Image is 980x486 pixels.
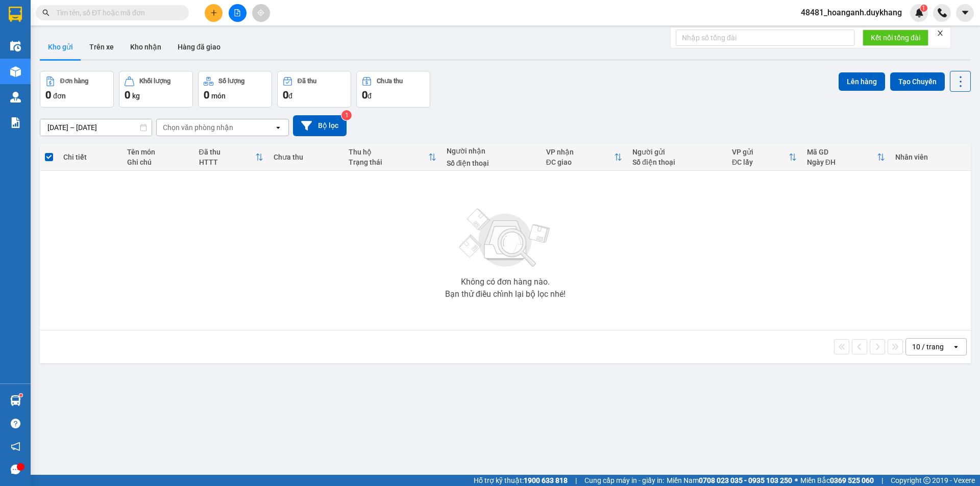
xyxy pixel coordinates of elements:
[632,158,722,166] div: Số điện thoại
[881,475,883,486] span: |
[915,8,924,17] img: icon-new-feature
[40,71,114,108] button: Đơn hàng0đơn
[937,30,944,37] span: close
[474,475,568,486] span: Hỗ trợ kỹ thuật:
[871,32,920,43] span: Kết nối tổng đài
[341,110,352,120] sup: 1
[546,148,614,156] div: VP nhận
[923,477,930,484] span: copyright
[283,89,288,101] span: 0
[362,89,367,101] span: 0
[727,144,802,171] th: Toggle SortBy
[11,442,20,451] span: notification
[122,35,169,59] button: Kho nhận
[863,30,928,46] button: Kết nối tổng đài
[349,158,428,166] div: Trạng thái
[56,7,177,18] input: Tìm tên, số ĐT hoặc mã đơn
[447,147,536,155] div: Người nhận
[199,148,256,156] div: Đã thu
[890,72,945,91] button: Tạo Chuyến
[447,159,536,167] div: Số điện thoại
[938,8,947,17] img: phone-icon
[454,202,556,274] img: svg+xml;base64,PHN2ZyBjbGFzcz0ibGlzdC1wbHVnX19zdmciIHhtbG5zPSJodHRwOi8vd3d3LnczLm9yZy8yMDAwL3N2Zy...
[42,9,50,16] span: search
[11,465,20,474] span: message
[9,7,22,22] img: logo-vxr
[800,475,874,486] span: Miền Bắc
[252,4,270,22] button: aim
[922,5,925,12] span: 1
[956,4,974,22] button: caret-down
[895,153,966,161] div: Nhân viên
[204,89,209,101] span: 0
[194,144,269,171] th: Toggle SortBy
[10,117,21,128] img: solution-icon
[920,5,927,12] sup: 1
[163,122,233,133] div: Chọn văn phòng nhận
[676,30,854,46] input: Nhập số tổng đài
[127,158,189,166] div: Ghi chú
[19,394,22,397] sup: 1
[793,6,910,19] span: 48481_hoanganh.duykhang
[349,148,428,156] div: Thu hộ
[53,92,66,100] span: đơn
[795,478,798,482] span: ⚪️
[839,72,885,91] button: Lên hàng
[293,115,347,136] button: Bộ lọc
[632,148,722,156] div: Người gửi
[10,66,21,77] img: warehouse-icon
[10,92,21,103] img: warehouse-icon
[377,78,403,85] div: Chưa thu
[205,4,223,22] button: plus
[344,144,442,171] th: Toggle SortBy
[961,8,970,17] span: caret-down
[45,89,51,101] span: 0
[229,4,247,22] button: file-add
[211,92,226,100] span: món
[541,144,627,171] th: Toggle SortBy
[125,89,130,101] span: 0
[257,9,264,16] span: aim
[298,78,316,85] div: Đã thu
[524,476,568,484] strong: 1900 633 818
[63,153,116,161] div: Chi tiết
[732,148,789,156] div: VP gửi
[732,158,789,166] div: ĐC lấy
[119,71,193,108] button: Khối lượng0kg
[575,475,577,486] span: |
[912,342,944,352] div: 10 / trang
[234,9,241,16] span: file-add
[10,41,21,52] img: warehouse-icon
[60,78,88,85] div: Đơn hàng
[445,290,566,298] div: Bạn thử điều chỉnh lại bộ lọc nhé!
[830,476,874,484] strong: 0369 525 060
[139,78,170,85] div: Khối lượng
[81,35,122,59] button: Trên xe
[546,158,614,166] div: ĐC giao
[699,476,792,484] strong: 0708 023 035 - 0935 103 250
[667,475,792,486] span: Miền Nam
[367,92,372,100] span: đ
[199,158,256,166] div: HTTT
[127,148,189,156] div: Tên món
[10,395,21,406] img: warehouse-icon
[952,343,960,351] svg: open
[218,78,244,85] div: Số lượng
[40,119,152,136] input: Select a date range.
[277,71,351,108] button: Đã thu0đ
[274,153,338,161] div: Chưa thu
[40,35,81,59] button: Kho gửi
[807,148,877,156] div: Mã GD
[169,35,229,59] button: Hàng đã giao
[356,71,430,108] button: Chưa thu0đ
[461,278,550,286] div: Không có đơn hàng nào.
[210,9,217,16] span: plus
[288,92,292,100] span: đ
[802,144,890,171] th: Toggle SortBy
[807,158,877,166] div: Ngày ĐH
[198,71,272,108] button: Số lượng0món
[584,475,664,486] span: Cung cấp máy in - giấy in:
[11,419,20,428] span: question-circle
[274,123,282,132] svg: open
[132,92,140,100] span: kg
